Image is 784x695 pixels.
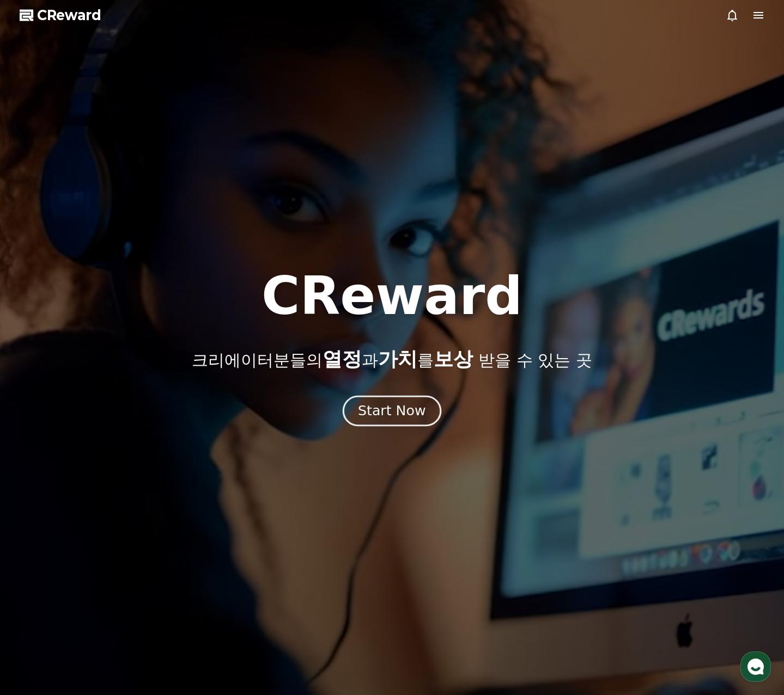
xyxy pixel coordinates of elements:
a: CReward [20,7,101,24]
a: Start Now [345,407,439,417]
span: 열정 [323,348,362,370]
p: 크리에이터분들의 과 를 받을 수 있는 곳 [192,348,592,370]
button: Start Now [343,395,441,426]
div: Start Now [358,402,426,420]
h1: CReward [262,270,522,322]
a: 홈 [3,345,72,372]
span: CReward [37,7,101,24]
a: 설정 [141,345,209,372]
span: 가치 [378,348,417,370]
span: 보상 [434,348,473,370]
span: 설정 [168,361,181,370]
span: 대화 [100,362,113,371]
a: 대화 [72,345,141,372]
span: 홈 [34,361,41,370]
